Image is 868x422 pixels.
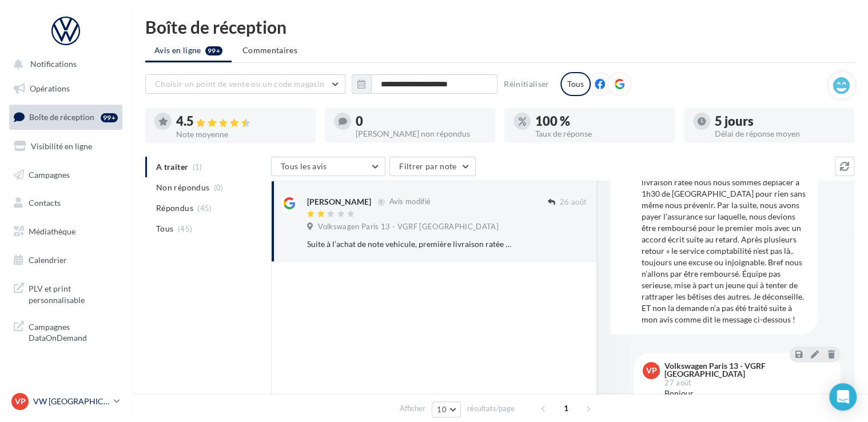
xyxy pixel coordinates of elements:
[560,197,587,208] span: 26 août
[7,191,125,215] a: Contacts
[30,59,77,69] span: Notifications
[156,182,209,193] span: Non répondus
[145,74,345,94] button: Choisir un point de vente ou un code magasin
[356,115,486,128] div: 0
[664,362,829,378] div: Volkswagen Paris 13 - VGRF [GEOGRAPHIC_DATA]
[389,157,476,176] button: Filtrer par note
[29,169,70,179] span: Campagnes
[307,196,371,208] div: [PERSON_NAME]
[214,183,224,192] span: (0)
[156,223,173,234] span: Tous
[499,77,554,91] button: Réinitialiser
[29,226,75,236] span: Médiathèque
[197,204,212,213] span: (45)
[557,399,575,417] span: 1
[29,112,94,122] span: Boîte de réception
[7,163,125,187] a: Campagnes
[15,396,26,407] span: VP
[156,202,193,214] span: Répondus
[715,130,845,138] div: Délai de réponse moyen
[281,161,327,171] span: Tous les avis
[829,383,857,411] div: Open Intercom Messenger
[29,255,67,265] span: Calendrier
[30,83,70,93] span: Opérations
[7,314,125,348] a: Campagnes DataOnDemand
[178,224,192,233] span: (45)
[437,405,447,414] span: 10
[29,198,61,208] span: Contacts
[33,396,109,407] p: VW [GEOGRAPHIC_DATA] 13
[101,113,118,122] div: 99+
[145,18,854,35] div: Boîte de réception
[29,281,118,305] span: PLV et print personnalisable
[7,276,125,310] a: PLV et print personnalisable
[646,365,657,376] span: VP
[535,130,666,138] div: Taux de réponse
[535,115,666,128] div: 100 %
[715,115,845,128] div: 5 jours
[307,238,512,250] div: Suite à l’achat de note vehicule, première livraison ratée nous nous sommes déplacer à 1h30 de [G...
[29,319,118,344] span: Campagnes DataOnDemand
[318,222,498,232] span: Volkswagen Paris 13 - VGRF [GEOGRAPHIC_DATA]
[467,403,515,414] span: résultats/page
[242,45,297,56] span: Commentaires
[664,379,691,387] span: 27 août
[155,79,324,89] span: Choisir un point de vente ou un code magasin
[176,130,306,138] div: Note moyenne
[432,401,461,417] button: 10
[560,72,591,96] div: Tous
[7,220,125,244] a: Médiathèque
[7,77,125,101] a: Opérations
[389,197,431,206] span: Avis modifié
[400,403,425,414] span: Afficher
[7,134,125,158] a: Visibilité en ligne
[9,391,122,412] a: VP VW [GEOGRAPHIC_DATA] 13
[642,165,809,325] div: Suite à l’achat de note vehicule, première livraison ratée nous nous sommes déplacer à 1h30 de [G...
[7,105,125,129] a: Boîte de réception99+
[7,248,125,272] a: Calendrier
[176,115,306,128] div: 4.5
[356,130,486,138] div: [PERSON_NAME] non répondus
[31,141,92,151] span: Visibilité en ligne
[271,157,385,176] button: Tous les avis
